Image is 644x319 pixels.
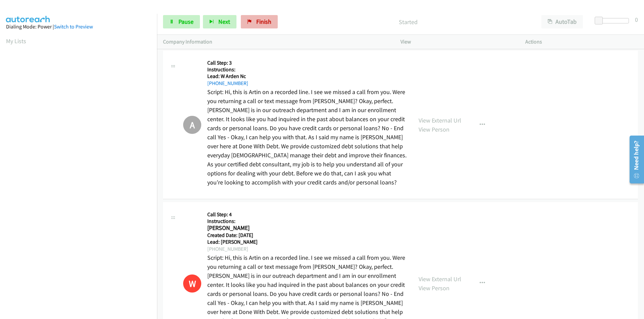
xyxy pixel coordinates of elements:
[207,239,407,245] h5: Lead: [PERSON_NAME]
[207,218,407,225] h5: Instructions:
[400,38,513,46] p: View
[207,87,407,187] p: Script: Hi, this is Artin on a recorded line. I see we missed a call from you. Were you returning...
[183,274,201,293] h1: W
[207,211,407,218] h5: Call Step: 4
[525,38,638,46] p: Actions
[287,17,529,26] p: Started
[598,18,629,23] div: Delay between calls (in seconds)
[256,18,271,25] span: Finish
[635,15,638,24] div: 0
[203,15,236,28] button: Next
[207,60,407,66] h5: Call Step: 3
[541,15,583,28] button: AutoTab
[163,38,388,46] p: Company Information
[6,37,26,45] a: My Lists
[54,23,93,30] a: Switch to Preview
[419,284,449,292] a: View Person
[6,23,151,31] div: Dialing Mode: Power |
[419,275,461,283] a: View External Url
[419,126,449,133] a: View Person
[183,116,201,134] h1: A
[419,116,461,124] a: View External Url
[218,18,230,25] span: Next
[207,232,407,239] h5: Created Date: [DATE]
[163,15,200,28] a: Pause
[178,18,194,25] span: Pause
[207,66,407,73] h5: Instructions:
[207,80,248,86] a: [PHONE_NUMBER]
[241,15,278,28] a: Finish
[183,274,201,293] div: This number is on the do not call list
[207,245,407,253] div: [PHONE_NUMBER]
[207,73,407,80] h5: Lead: W Arden Nc
[625,133,644,186] iframe: Resource Center
[207,224,404,232] h2: [PERSON_NAME]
